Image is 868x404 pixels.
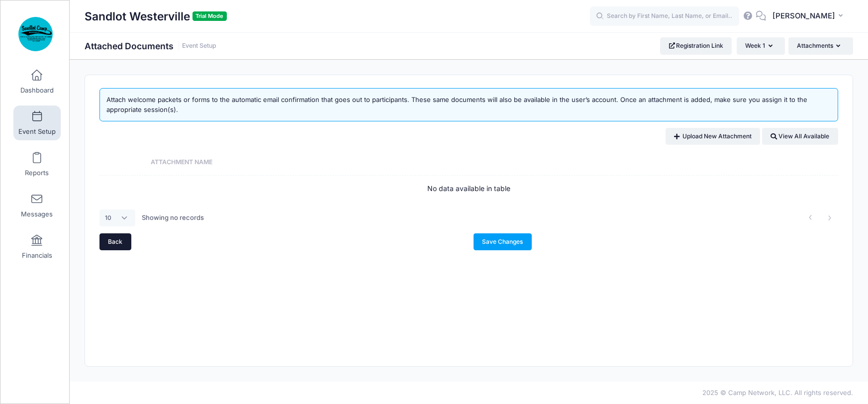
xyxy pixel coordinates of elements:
[99,233,131,250] a: Back
[99,176,838,202] td: No data available in table
[766,5,853,28] button: [PERSON_NAME]
[13,229,61,264] a: Financials
[142,206,204,229] div: Showing no records
[788,37,853,54] button: Attachments
[474,233,532,250] a: Save Changes
[193,11,227,21] span: Trial Mode
[13,64,61,99] a: Dashboard
[745,42,765,49] span: Week 1
[666,128,760,145] a: Upload New Attachment
[13,188,61,223] a: Messages
[702,389,853,397] span: 2025 © Camp Network, LLC. All rights reserved.
[13,147,61,182] a: Reports
[17,15,54,53] img: Sandlot Westerville
[22,251,52,260] span: Financials
[99,88,838,121] div: Attach welcome packets or forms to the automatic email confirmation that goes out to participants...
[25,169,49,177] span: Reports
[182,42,216,50] a: Event Setup
[660,37,732,54] a: Registration Link
[20,86,54,95] span: Dashboard
[762,128,838,145] a: View All Available
[772,10,835,21] span: [PERSON_NAME]
[13,105,61,140] a: Event Setup
[21,210,53,218] span: Messages
[146,150,792,176] th: Attachment Name: activate to sort column ascending
[85,41,216,51] h1: Attached Documents
[590,6,739,26] input: Search by First Name, Last Name, or Email...
[85,5,227,28] h1: Sandlot Westerville
[0,10,70,58] a: Sandlot Westerville
[737,37,785,54] button: Week 1
[18,127,56,136] span: Event Setup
